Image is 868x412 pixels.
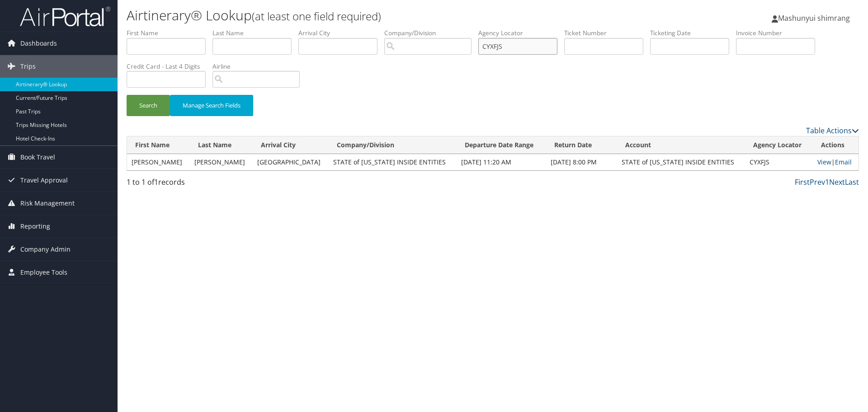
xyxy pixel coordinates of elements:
a: 1 [825,177,829,187]
th: First Name: activate to sort column ascending [127,136,190,154]
span: 1 [154,177,158,187]
small: (at least one field required) [252,9,381,23]
h1: Airtinerary® Lookup [127,6,615,25]
th: Account: activate to sort column ascending [617,136,745,154]
label: Ticket Number [564,28,650,37]
div: 1 to 1 of records [127,177,300,192]
span: Book Travel [20,146,55,169]
td: [PERSON_NAME] [190,154,253,170]
img: airportal-logo.png [20,6,110,27]
td: [DATE] 11:20 AM [457,154,546,170]
th: Agency Locator: activate to sort column ascending [745,136,813,154]
td: [PERSON_NAME] [127,154,190,170]
label: Ticketing Date [650,28,736,37]
th: Actions [813,136,859,154]
label: Company/Division [384,28,478,37]
button: Search [127,95,170,116]
th: Departure Date Range: activate to sort column ascending [457,136,546,154]
a: Next [829,177,845,187]
a: Table Actions [806,126,859,136]
button: Manage Search Fields [170,95,253,116]
a: Mashunyui shimrang [772,5,859,32]
td: STATE of [US_STATE] INSIDE ENTITIES [329,154,457,170]
td: CYXFJS [745,154,813,170]
th: Return Date: activate to sort column ascending [546,136,617,154]
span: Company Admin [20,238,71,261]
a: Prev [810,177,825,187]
label: Credit Card - Last 4 Digits [127,62,212,71]
span: Employee Tools [20,261,67,284]
a: Email [835,158,852,166]
span: Trips [20,55,36,78]
label: First Name [127,28,212,37]
label: Arrival City [298,28,384,37]
span: Mashunyui shimrang [778,13,850,23]
span: Travel Approval [20,169,68,192]
a: Last [845,177,859,187]
a: First [795,177,810,187]
span: Dashboards [20,32,57,55]
td: [DATE] 8:00 PM [546,154,617,170]
label: Agency Locator [478,28,564,37]
td: | [813,154,859,170]
span: Reporting [20,215,50,238]
th: Last Name: activate to sort column ascending [190,136,253,154]
th: Company/Division [329,136,457,154]
td: STATE of [US_STATE] INSIDE ENTITIES [617,154,745,170]
th: Arrival City: activate to sort column ascending [253,136,329,154]
label: Last Name [212,28,298,37]
td: [GEOGRAPHIC_DATA] [253,154,329,170]
label: Invoice Number [736,28,822,37]
a: View [817,158,831,166]
label: Airline [212,62,307,71]
span: Risk Management [20,192,75,215]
